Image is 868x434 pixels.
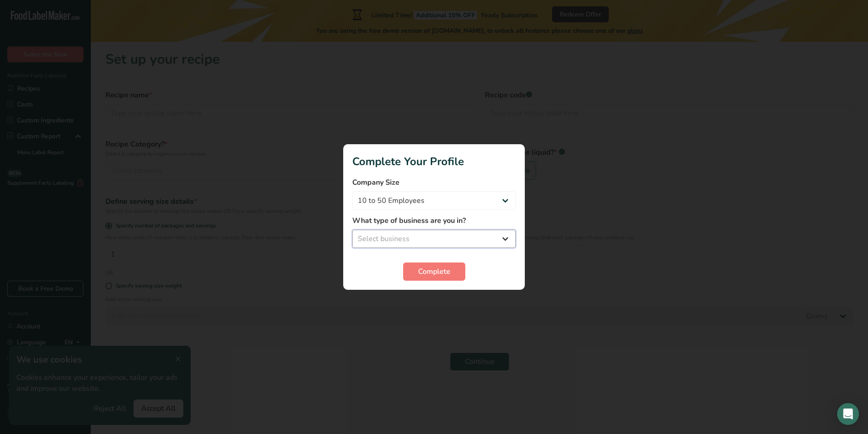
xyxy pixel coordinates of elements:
h1: Complete Your Profile [352,153,516,170]
div: Open Intercom Messenger [837,403,859,425]
label: Company Size [352,177,516,188]
label: What type of business are you in? [352,215,516,226]
span: Complete [418,266,450,277]
button: Complete [403,262,465,281]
